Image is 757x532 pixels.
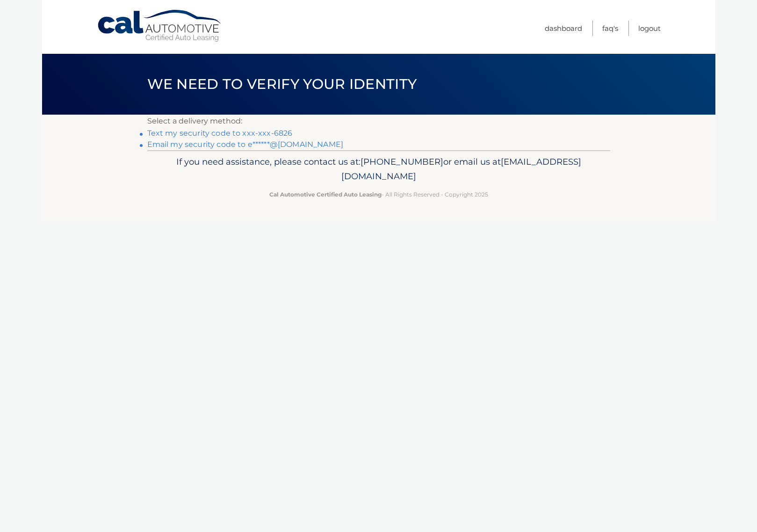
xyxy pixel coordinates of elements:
[153,189,604,199] p: - All Rights Reserved - Copyright 2025
[545,21,582,36] a: Dashboard
[147,129,293,138] a: Text my security code to xxx-xxx-6826
[97,9,223,43] a: Cal Automotive
[602,21,618,36] a: FAQ's
[147,115,610,128] p: Select a delivery method:
[360,156,443,167] span: [PHONE_NUMBER]
[147,75,417,93] span: We need to verify your identity
[638,21,661,36] a: Logout
[269,191,382,198] strong: Cal Automotive Certified Auto Leasing
[147,140,344,149] a: Email my security code to e******@[DOMAIN_NAME]
[153,154,604,184] p: If you need assistance, please contact us at: or email us at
